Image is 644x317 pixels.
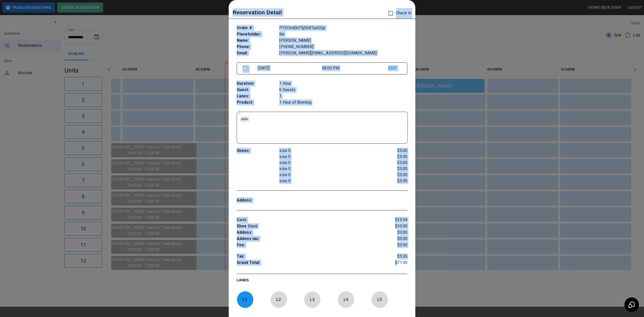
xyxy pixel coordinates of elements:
[379,166,407,172] p: $5.00
[379,260,407,267] p: $71.30
[279,25,407,31] p: PY3CmiEkP5jS6XTuuOQp
[279,99,407,106] p: 1 Hour of Bowling
[237,217,379,223] p: Cost :
[279,166,379,172] p: size 0
[279,81,407,87] p: 1 Hour
[279,87,407,93] p: 6 Guests
[279,154,379,160] p: size 0
[237,260,379,267] p: Grand Total :
[379,148,407,154] p: $5.00
[237,253,379,260] p: Tax :
[237,197,279,204] p: Addons :
[279,160,379,166] p: size 0
[279,31,407,37] p: No
[243,65,250,72] img: Vector
[379,242,407,248] p: $0.00
[237,25,279,31] p: Order # :
[237,294,253,305] p: L 1
[237,278,407,285] p: LANES
[379,223,407,229] p: $30.00
[237,223,379,229] p: Shoe Cost :
[237,93,279,99] p: Lanes :
[237,31,279,37] p: Placeholder :
[237,87,279,93] p: Guest :
[379,154,407,160] p: $5.00
[237,81,279,87] p: Duration :
[379,178,407,184] p: $5.00
[379,160,407,166] p: $5.00
[237,229,379,236] p: Addons :
[379,253,407,260] p: $5.36
[279,172,379,178] p: size 0
[279,37,407,44] p: [PERSON_NAME]
[237,236,379,242] p: Addons tax :
[322,65,388,71] p: 08:00 PM
[388,65,401,71] p: EDIT
[379,172,407,178] p: $5.00
[237,99,279,106] p: Product :
[237,37,279,44] p: Name :
[371,294,388,305] p: L 5
[304,294,320,305] p: L 3
[338,294,354,305] p: L 4
[379,217,407,223] p: $35.94
[237,44,279,50] p: Phone :
[237,50,279,56] p: Email :
[279,178,379,184] p: size 0
[279,44,407,50] p: [PHONE_NUMBER]
[379,229,407,236] p: $0.00
[279,148,379,154] p: size 0
[379,236,407,242] p: $0.00
[279,50,407,56] p: [PERSON_NAME][EMAIL_ADDRESS][DOMAIN_NAME]
[237,242,379,248] p: Fee :
[385,8,411,19] p: Check In
[237,148,279,154] p: Shoes :
[233,8,282,17] p: Reservation Detail
[279,93,407,99] p: 1
[270,294,287,305] p: L 2
[256,65,322,71] p: [DATE]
